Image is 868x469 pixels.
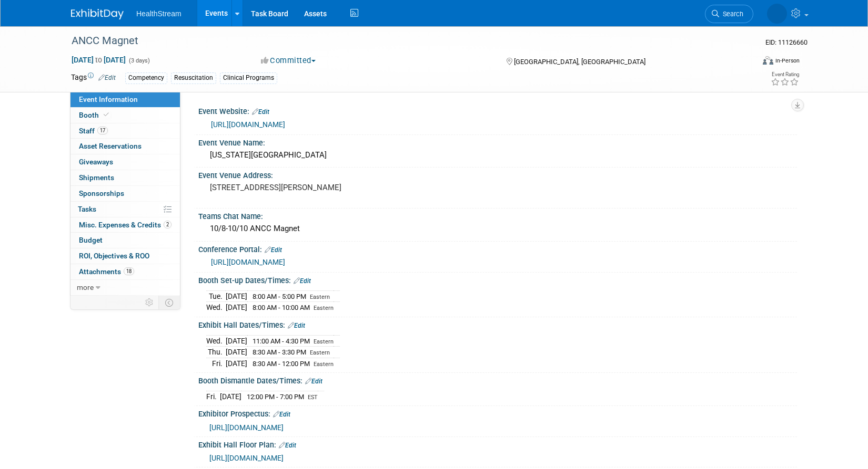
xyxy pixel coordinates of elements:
td: Fri. [206,358,226,369]
span: 12:00 PM - 7:00 PM [247,393,304,401]
span: Eastern [310,294,330,300]
span: 2 [164,221,171,228]
td: [DATE] [220,391,241,402]
td: Tags [71,72,116,84]
img: Format-Inperson.png [763,56,773,65]
span: Event Information [79,95,138,103]
span: 11:00 AM - 4:30 PM [253,337,310,345]
a: [URL][DOMAIN_NAME] [209,423,284,432]
div: Event Website: [198,103,797,117]
span: Tasks [78,205,96,213]
a: Edit [288,322,305,329]
a: Edit [98,74,116,81]
span: Budget [79,236,103,244]
a: Search [705,5,753,23]
span: Booth [79,111,111,119]
span: Eastern [314,305,334,311]
span: 17 [97,127,108,134]
span: to [94,56,104,64]
span: more [77,283,94,291]
span: (3 days) [128,57,150,64]
span: HealthStream [136,9,181,18]
span: [GEOGRAPHIC_DATA], [GEOGRAPHIC_DATA] [514,58,645,66]
div: Exhibit Hall Dates/Times: [198,317,797,331]
span: Misc. Expenses & Credits [79,221,171,229]
a: Attachments18 [70,264,180,279]
td: Fri. [206,391,220,402]
span: 8:30 AM - 12:00 PM [253,360,310,368]
a: Staff17 [70,123,180,139]
td: Thu. [206,347,226,358]
div: Resuscitation [171,72,216,84]
div: Exhibit Hall Floor Plan: [198,437,797,451]
a: [URL][DOMAIN_NAME] [211,120,285,129]
td: [DATE] [226,335,247,347]
div: Event Venue Address: [198,168,797,181]
a: Edit [305,378,322,385]
span: Attachments [79,267,134,276]
span: 18 [124,267,134,275]
div: Conference Portal: [198,242,797,255]
td: [DATE] [226,358,247,369]
a: Misc. Expenses & Credits2 [70,217,180,233]
div: Competency [125,72,167,84]
span: Shipments [79,173,114,182]
a: [URL][DOMAIN_NAME] [211,258,285,266]
div: Teams Chat Name: [198,209,797,222]
a: Edit [279,442,296,449]
div: ANCC Magnet [68,32,738,50]
a: Asset Reservations [70,139,180,154]
img: ExhibitDay [71,9,124,19]
div: 10/8-10/10 ANCC Magnet [206,221,789,237]
span: 8:00 AM - 10:00 AM [253,304,310,311]
td: Wed. [206,302,226,313]
span: Asset Reservations [79,142,142,150]
a: ROI, Objectives & ROO [70,248,180,264]
a: Giveaways [70,154,180,170]
div: [US_STATE][GEOGRAPHIC_DATA] [206,147,789,163]
a: Edit [273,411,290,418]
td: [DATE] [226,302,247,313]
span: Staff [79,127,108,135]
a: Edit [265,246,282,254]
td: Tue. [206,290,226,302]
pre: [STREET_ADDRESS][PERSON_NAME] [210,183,436,192]
div: Event Rating [771,72,799,77]
a: Sponsorships [70,186,180,201]
span: 8:00 AM - 5:00 PM [253,293,306,300]
a: Edit [252,108,269,116]
a: [URL][DOMAIN_NAME] [209,454,284,462]
img: Wendy Nixx [767,4,787,24]
td: Personalize Event Tab Strip [140,296,159,309]
div: Event Venue Name: [198,135,797,148]
a: Shipments [70,170,180,185]
a: Budget [70,233,180,248]
div: Event Format [691,55,800,70]
button: Committed [257,55,320,66]
span: ROI, Objectives & ROO [79,252,149,260]
a: Tasks [70,202,180,217]
div: In-Person [775,57,800,65]
div: Exhibitor Prospectus: [198,406,797,420]
i: Booth reservation complete [104,112,109,118]
span: Eastern [314,338,334,345]
a: more [70,280,180,295]
div: Booth Dismantle Dates/Times: [198,373,797,387]
span: Sponsorships [79,189,124,197]
a: Event Information [70,92,180,107]
td: [DATE] [226,347,247,358]
span: Search [719,10,743,18]
td: Wed. [206,335,226,347]
div: Clinical Programs [220,72,277,84]
span: 8:30 AM - 3:30 PM [253,348,306,356]
td: Toggle Event Tabs [159,296,180,309]
span: Eastern [310,349,330,356]
span: Event ID: 11126660 [765,38,808,46]
a: Booth [70,108,180,123]
span: Eastern [314,361,334,368]
span: [DATE] [DATE] [71,55,126,65]
span: EST [308,394,318,401]
td: [DATE] [226,290,247,302]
